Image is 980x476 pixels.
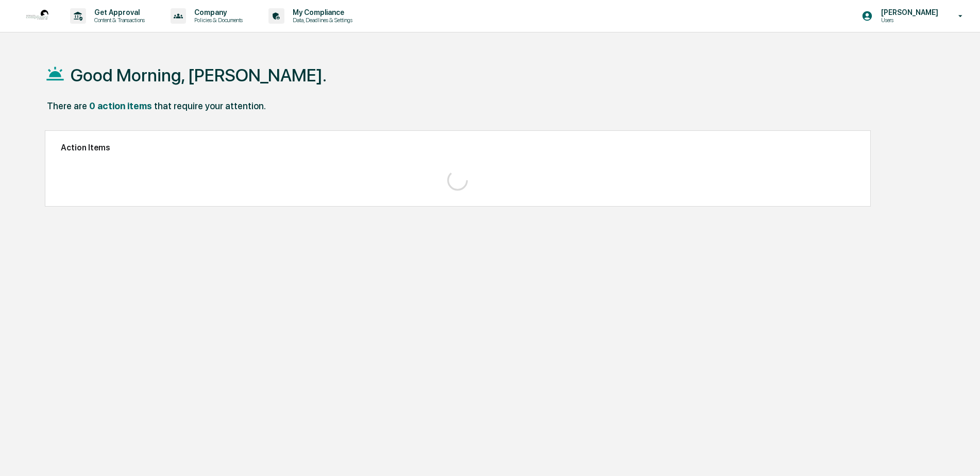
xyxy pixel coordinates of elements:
[873,16,943,24] p: Users
[284,8,358,16] p: My Compliance
[284,16,358,24] p: Data, Deadlines & Settings
[25,4,49,28] img: logo
[186,8,248,16] p: Company
[89,100,152,111] div: 0 action items
[71,65,327,86] h1: Good Morning, [PERSON_NAME].
[86,16,150,24] p: Content & Transactions
[86,8,150,16] p: Get Approval
[47,100,87,111] div: There are
[873,8,943,16] p: [PERSON_NAME]
[186,16,248,24] p: Policies & Documents
[61,143,855,152] h2: Action Items
[154,100,266,111] div: that require your attention.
